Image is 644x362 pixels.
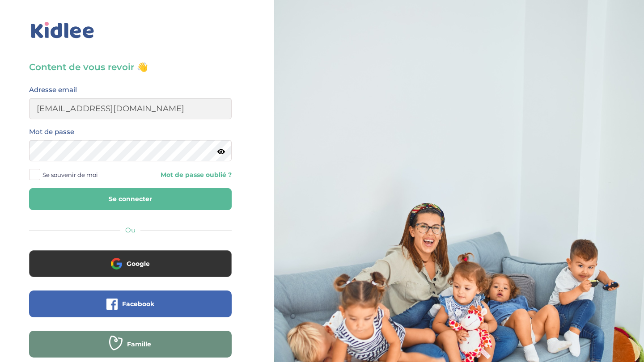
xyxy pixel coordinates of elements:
span: Facebook [122,299,154,308]
label: Mot de passe [29,126,74,138]
button: Famille [29,331,232,358]
a: Facebook [29,306,232,314]
label: Adresse email [29,84,77,96]
span: Famille [127,340,151,349]
span: Ou [125,226,136,234]
img: logo_kidlee_bleu [29,20,96,41]
span: Se souvenir de moi [42,169,98,181]
button: Google [29,250,232,277]
button: Se connecter [29,188,232,210]
img: google.png [111,258,122,269]
h3: Content de vous revoir 👋 [29,61,232,73]
a: Google [29,265,232,274]
button: Facebook [29,290,232,317]
input: Email [29,98,232,119]
span: Google [127,259,150,268]
a: Famille [29,346,232,354]
a: Mot de passe oublié ? [137,171,231,179]
img: facebook.png [106,299,118,310]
